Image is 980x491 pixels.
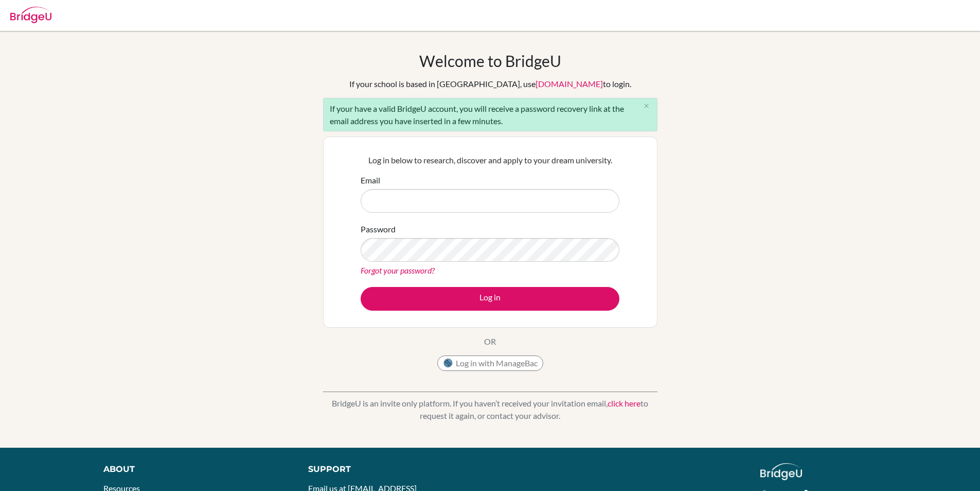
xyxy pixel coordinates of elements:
a: [DOMAIN_NAME] [536,79,603,89]
button: Log in with ManageBac [437,355,543,371]
button: Log in [361,287,619,311]
p: Log in below to research, discover and apply to your dream university. [361,154,619,166]
img: Bridge-U [10,7,51,23]
a: Forgot your password? [361,265,435,275]
h1: Welcome to BridgeU [419,52,561,70]
i: close [643,102,650,110]
img: logo_white@2x-f4f0deed5e89b7ecb1c2cc34c3e3d731f90f0f143d5ea2071677605dd97b5244.png [760,463,802,480]
div: Support [308,463,478,476]
div: If your school is based in [GEOGRAPHIC_DATA], use to login. [349,78,631,90]
button: Close [636,98,657,114]
p: OR [484,335,496,348]
div: If your have a valid BridgeU account, you will receive a password recovery link at the email addr... [323,98,657,131]
p: BridgeU is an invite only platform. If you haven’t received your invitation email, to request it ... [323,397,657,422]
label: Password [361,223,396,235]
div: About [103,463,285,476]
a: click here [608,398,640,408]
label: Email [361,174,380,187]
